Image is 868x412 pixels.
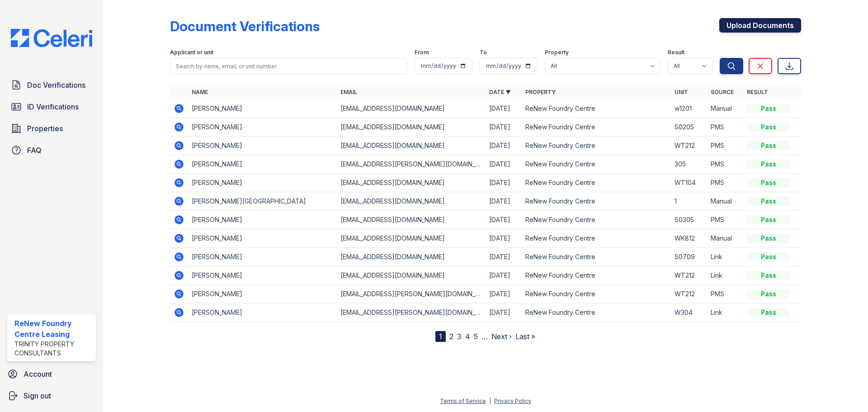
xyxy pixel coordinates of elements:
[707,192,743,211] td: Manual
[337,229,486,248] td: [EMAIL_ADDRESS][DOMAIN_NAME]
[435,331,446,342] div: 1
[671,99,707,118] td: w1201
[170,58,407,74] input: Search by name, email, or unit number
[440,398,486,404] a: Terms of Service
[24,369,52,379] span: Account
[707,137,743,155] td: PMS
[188,118,337,137] td: [PERSON_NAME]
[671,137,707,155] td: WT212
[337,248,486,266] td: [EMAIL_ADDRESS][DOMAIN_NAME]
[747,215,790,224] div: Pass
[486,266,522,285] td: [DATE]
[188,137,337,155] td: [PERSON_NAME]
[24,390,51,401] span: Sign out
[27,123,63,134] span: Properties
[337,266,486,285] td: [EMAIL_ADDRESS][DOMAIN_NAME]
[671,155,707,174] td: 305
[188,174,337,192] td: [PERSON_NAME]
[337,211,486,229] td: [EMAIL_ADDRESS][DOMAIN_NAME]
[27,101,79,112] span: ID Verifications
[707,174,743,192] td: PMS
[707,118,743,137] td: PMS
[707,285,743,303] td: PMS
[707,99,743,118] td: Manual
[707,248,743,266] td: Link
[671,266,707,285] td: WT212
[7,119,96,137] a: Properties
[522,229,670,248] td: ReNew Foundry Centre
[489,398,491,404] div: |
[486,285,522,303] td: [DATE]
[337,192,486,211] td: [EMAIL_ADDRESS][DOMAIN_NAME]
[188,99,337,118] td: [PERSON_NAME]
[27,80,85,90] span: Doc Verifications
[27,145,42,156] span: FAQ
[707,229,743,248] td: Manual
[747,160,790,169] div: Pass
[671,174,707,192] td: WT104
[719,18,801,33] a: Upload Documents
[188,266,337,285] td: [PERSON_NAME]
[747,271,790,280] div: Pass
[494,398,531,404] a: Privacy Policy
[522,248,670,266] td: ReNew Foundry Centre
[480,49,487,56] label: To
[671,248,707,266] td: S0709
[707,211,743,229] td: PMS
[337,155,486,174] td: [EMAIL_ADDRESS][PERSON_NAME][DOMAIN_NAME]
[522,285,670,303] td: ReNew Foundry Centre
[491,332,512,341] a: Next ›
[747,252,790,261] div: Pass
[522,99,670,118] td: ReNew Foundry Centre
[522,303,670,322] td: ReNew Foundry Centre
[522,266,670,285] td: ReNew Foundry Centre
[415,49,429,56] label: From
[188,285,337,303] td: [PERSON_NAME]
[747,197,790,206] div: Pass
[711,89,734,95] a: Source
[486,137,522,155] td: [DATE]
[707,303,743,322] td: Link
[747,89,768,95] a: Result
[192,89,208,95] a: Name
[707,155,743,174] td: PMS
[7,76,96,94] a: Doc Verifications
[486,211,522,229] td: [DATE]
[337,174,486,192] td: [EMAIL_ADDRESS][DOMAIN_NAME]
[486,303,522,322] td: [DATE]
[170,18,320,34] div: Document Verifications
[671,303,707,322] td: W304
[188,192,337,211] td: [PERSON_NAME][GEOGRAPHIC_DATA]
[671,192,707,211] td: 1
[188,211,337,229] td: [PERSON_NAME]
[474,332,478,341] a: 5
[486,99,522,118] td: [DATE]
[486,118,522,137] td: [DATE]
[747,141,790,150] div: Pass
[337,99,486,118] td: [EMAIL_ADDRESS][DOMAIN_NAME]
[668,49,684,56] label: Result
[465,332,470,341] a: 4
[4,387,99,405] button: Sign out
[340,89,357,95] a: Email
[675,89,688,95] a: Unit
[747,104,790,113] div: Pass
[486,155,522,174] td: [DATE]
[671,285,707,303] td: WT212
[14,340,92,358] div: Trinity Property Consultants
[4,365,99,383] a: Account
[481,331,488,342] span: …
[7,98,96,116] a: ID Verifications
[486,248,522,266] td: [DATE]
[671,118,707,137] td: S0205
[486,192,522,211] td: [DATE]
[522,137,670,155] td: ReNew Foundry Centre
[747,178,790,187] div: Pass
[522,192,670,211] td: ReNew Foundry Centre
[188,303,337,322] td: [PERSON_NAME]
[747,234,790,243] div: Pass
[515,332,535,341] a: Last »
[188,155,337,174] td: [PERSON_NAME]
[188,248,337,266] td: [PERSON_NAME]
[337,118,486,137] td: [EMAIL_ADDRESS][DOMAIN_NAME]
